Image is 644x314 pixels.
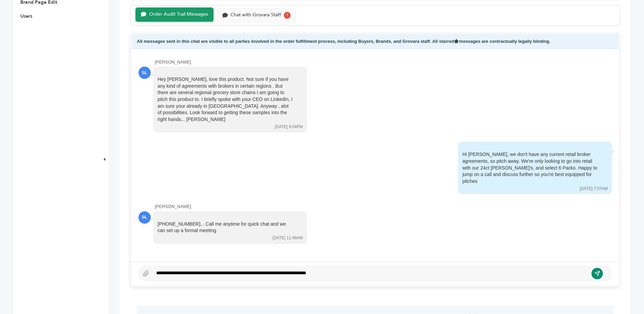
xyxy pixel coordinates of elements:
a: Users [20,13,32,19]
div: [DATE] 9:04PM [275,124,303,130]
div: [PERSON_NAME] [155,204,612,210]
div: [DATE] 11:48AM [273,235,303,241]
div: 1 [284,12,291,19]
div: SL [139,211,151,224]
div: [PERSON_NAME] [155,59,612,65]
div: [PHONE_NUMBER]... Call me anytime for quick chat and we can set up a formal meeting [158,221,293,234]
div: Hey [PERSON_NAME], love this product. Not sure if you have any kind of agreements with brokers in... [158,76,293,123]
div: Hi [PERSON_NAME], we don't have any current retail broker agreements, so pitch away. We're only l... [462,151,598,185]
div: [DATE] 7:57AM [580,186,608,192]
div: SL [139,67,151,79]
div: Order Audit Trail Messages [149,12,208,17]
div: Chat with Grovara Staff [231,12,281,18]
div: All messages sent in this chat are visible to all parties involved in the order fulfillment proce... [132,34,619,49]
